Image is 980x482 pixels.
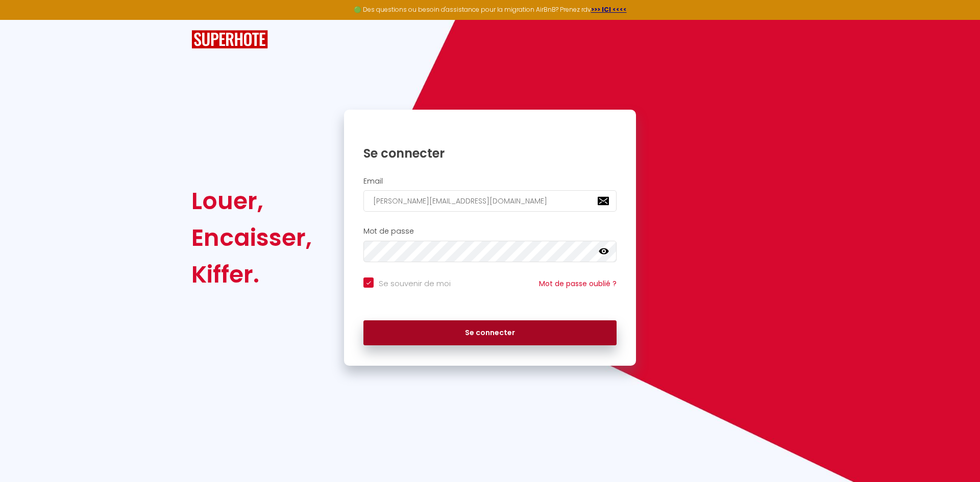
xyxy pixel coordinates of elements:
input: Ton Email [363,190,617,212]
h2: Email [363,177,617,186]
div: Kiffer. [191,256,312,293]
img: SuperHote logo [191,30,268,49]
h1: Se connecter [363,145,617,161]
div: Louer, [191,183,312,219]
button: Se connecter [363,320,617,346]
div: Encaisser, [191,219,312,256]
a: >>> ICI <<<< [591,5,627,14]
h2: Mot de passe [363,227,617,236]
a: Mot de passe oublié ? [539,278,617,289]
